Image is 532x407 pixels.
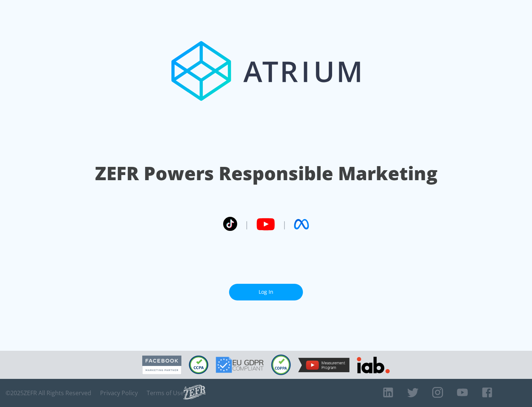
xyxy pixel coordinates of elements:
span: © 2025 ZEFR All Rights Reserved [6,389,91,397]
img: CCPA Compliant [189,356,208,374]
a: Log In [229,284,303,300]
span: | [245,219,249,230]
a: Privacy Policy [100,389,138,397]
img: COPPA Compliant [271,354,291,375]
img: YouTube Measurement Program [298,358,349,372]
img: IAB [357,357,390,373]
img: Facebook Marketing Partner [142,356,181,374]
h1: ZEFR Powers Responsible Marketing [95,161,437,186]
img: GDPR Compliant [216,357,264,373]
a: Terms of Use [147,389,184,397]
span: | [282,219,287,230]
